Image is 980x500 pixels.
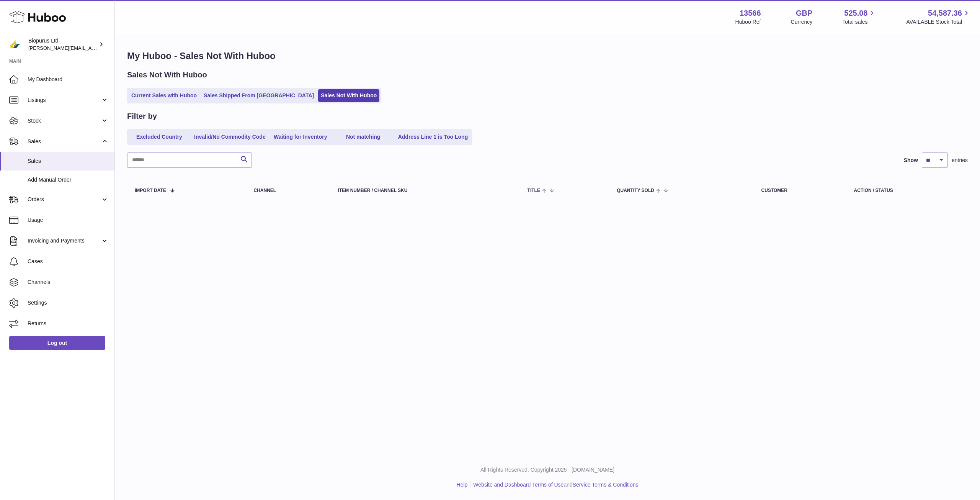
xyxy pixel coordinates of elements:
[473,482,563,488] a: Website and Dashboard Terms of Use
[333,131,394,143] a: Not matching
[129,89,199,102] a: Current Sales with Huboo
[791,18,813,26] div: Currency
[844,8,867,18] span: 525.08
[528,188,540,193] span: Title
[270,131,331,143] a: Waiting for Inventory
[573,482,639,488] a: Service Terms & Conditions
[904,157,918,164] label: Show
[201,89,317,102] a: Sales Shipped From [GEOGRAPHIC_DATA]
[127,70,207,80] h2: Sales Not With Huboo
[842,18,876,26] span: Total sales
[928,8,962,18] span: 54,587.36
[28,157,109,165] span: Sales
[761,188,839,193] div: Customer
[28,138,101,145] span: Sales
[28,320,109,327] span: Returns
[28,258,109,265] span: Cases
[28,299,109,307] span: Settings
[28,97,101,104] span: Listings
[253,188,322,193] div: Channel
[338,188,512,193] div: Item Number / Channel SKU
[617,188,654,193] span: Quantity Sold
[121,466,974,474] p: All Rights Reserved. Copyright 2025 - [DOMAIN_NAME]
[28,237,101,244] span: Invoicing and Payments
[906,18,971,26] span: AVAILABLE Stock Total
[735,18,761,26] div: Huboo Ref
[127,111,157,121] h2: Filter by
[191,131,268,143] a: Invalid/No Commodity Code
[28,117,101,125] span: Stock
[470,481,638,489] li: and
[457,482,468,488] a: Help
[395,131,471,143] a: Address Line 1 is Too Long
[28,216,109,224] span: Usage
[9,336,105,350] a: Log out
[129,131,190,143] a: Excluded Country
[28,196,101,203] span: Orders
[28,279,109,286] span: Channels
[796,8,812,18] strong: GBP
[135,188,166,193] span: Import date
[28,176,109,184] span: Add Manual Order
[28,45,154,51] span: [PERSON_NAME][EMAIL_ADDRESS][DOMAIN_NAME]
[906,8,971,26] a: 54,587.36 AVAILABLE Stock Total
[318,89,379,102] a: Sales Not With Huboo
[9,39,21,50] img: peter@biopurus.co.uk
[28,37,97,52] div: Biopurus Ltd
[740,8,761,18] strong: 13566
[952,157,968,164] span: entries
[854,188,960,193] div: Action / Status
[28,76,109,83] span: My Dashboard
[842,8,876,26] a: 525.08 Total sales
[127,50,968,62] h1: My Huboo - Sales Not With Huboo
